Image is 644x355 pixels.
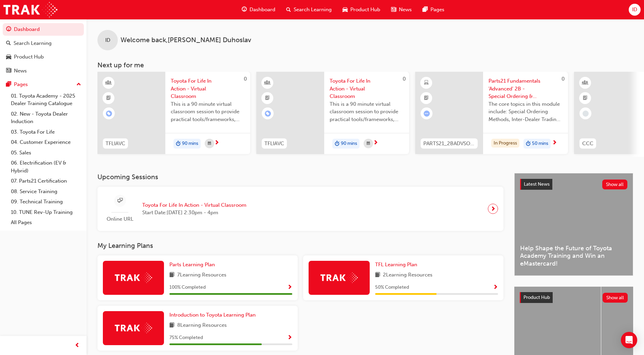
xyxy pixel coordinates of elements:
button: Show Progress [287,283,292,292]
a: All Pages [8,217,84,228]
span: learningRecordVerb_NONE-icon [583,111,589,117]
span: guage-icon [242,5,247,14]
span: up-icon [76,80,81,89]
span: news-icon [6,68,11,74]
span: learningRecordVerb_ENROLL-icon [265,111,271,117]
div: Search Learning [14,39,52,47]
span: TFLIAVC [264,140,284,148]
img: Trak [115,272,152,283]
span: learningRecordVerb_ENROLL-icon [106,111,112,117]
img: Trak [320,272,358,283]
span: Toyota For Life In Action - Virtual Classroom [330,77,404,100]
h3: My Learning Plans [97,242,503,250]
div: Product Hub [14,53,44,61]
a: 07. Parts21 Certification [8,176,84,186]
span: 50 mins [532,140,548,148]
span: guage-icon [6,27,11,33]
a: 04. Customer Experience [8,137,84,148]
span: 50 % Completed [375,284,409,291]
span: Help Shape the Future of Toyota Academy Training and Win an eMastercard! [520,244,627,268]
span: Parts21 Fundamentals 'Advanced' 2B - Special Ordering & Heijunka [489,77,563,100]
a: Latest NewsShow all [520,179,627,190]
a: Introduction to Toyota Learning Plan [169,311,258,319]
span: learningResourceType_INSTRUCTOR_LED-icon [106,79,111,87]
img: Trak [115,323,152,333]
a: News [3,65,84,77]
a: Product Hub [3,51,84,63]
span: Toyota For Life In Action - Virtual Classroom [142,201,246,209]
span: news-icon [391,5,396,14]
span: learningRecordVerb_ATTEMPT-icon [424,111,430,117]
span: next-icon [491,204,496,214]
span: 0 [244,76,247,82]
a: 0TFLIAVCToyota For Life In Action - Virtual ClassroomThis is a 90 minute virtual classroom sessio... [97,72,250,154]
a: guage-iconDashboard [236,3,281,17]
span: Introduction to Toyota Learning Plan [169,312,256,318]
span: Show Progress [287,285,292,291]
span: Toyota For Life In Action - Virtual Classroom [171,77,245,100]
span: Dashboard [250,6,275,14]
a: 09. Technical Training [8,197,84,207]
div: Open Intercom Messenger [621,332,637,348]
span: next-icon [373,140,378,146]
a: 10. TUNE Rev-Up Training [8,207,84,218]
span: The core topics in this module include: Special Ordering Methods, Inter-Dealer Trading and Introd... [489,100,563,123]
div: In Progress [491,139,519,148]
h3: Next up for me [87,61,644,69]
span: Search Learning [294,6,332,14]
button: Show all [603,293,628,303]
span: next-icon [552,140,557,146]
span: prev-icon [75,341,80,350]
span: car-icon [6,54,11,60]
button: ID [629,4,641,16]
span: car-icon [343,5,348,14]
button: Show Progress [493,283,498,292]
span: pages-icon [6,82,11,88]
span: booktick-icon [106,94,111,103]
span: search-icon [286,5,291,14]
span: 90 mins [341,140,357,148]
span: 100 % Completed [169,284,206,291]
a: Latest NewsShow allHelp Shape the Future of Toyota Academy Training and Win an eMastercard! [514,173,633,276]
span: ID [105,36,110,44]
a: 01. Toyota Academy - 2025 Dealer Training Catalogue [8,91,84,109]
span: 0 [403,76,406,82]
a: Search Learning [3,37,84,50]
a: Online URLToyota For Life In Action - Virtual ClassroomStart Date:[DATE] 2:30pm - 4pm [103,192,498,226]
span: search-icon [6,40,11,47]
a: Dashboard [3,23,84,36]
a: 08. Service Training [8,186,84,197]
span: Welcome back , [PERSON_NAME] Duhoslav [121,36,251,44]
span: News [399,6,412,14]
span: Start Date: [DATE] 2:30pm - 4pm [142,209,246,217]
a: 05. Sales [8,148,84,158]
a: 06. Electrification (EV & Hybrid) [8,158,84,176]
span: ID [632,6,637,14]
span: TFLIAVC [106,140,125,148]
button: Show Progress [287,334,292,342]
button: Show all [602,180,628,189]
a: car-iconProduct Hub [337,3,386,17]
span: sessionType_ONLINE_URL-icon [117,197,123,205]
span: PARTS21_2BADVSO_0522_EL [423,140,475,148]
span: Pages [430,6,444,14]
button: Pages [3,78,84,91]
img: Trak [3,2,57,17]
span: book-icon [169,271,174,280]
a: news-iconNews [386,3,417,17]
a: 0TFLIAVCToyota For Life In Action - Virtual ClassroomThis is a 90 minute virtual classroom sessio... [256,72,409,154]
span: learningResourceType_ELEARNING-icon [424,79,429,87]
span: book-icon [169,321,174,330]
span: CCC [582,140,593,148]
span: This is a 90 minute virtual classroom session to provide practical tools/frameworks, behaviours a... [171,100,245,123]
div: News [14,67,27,75]
span: duration-icon [335,139,339,148]
span: booktick-icon [265,94,270,103]
a: 02. New - Toyota Dealer Induction [8,109,84,127]
span: TFL Learning Plan [375,261,417,268]
span: learningResourceType_INSTRUCTOR_LED-icon [265,79,270,87]
button: DashboardSearch LearningProduct HubNews [3,22,84,78]
span: booktick-icon [583,94,588,103]
span: booktick-icon [424,94,429,103]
